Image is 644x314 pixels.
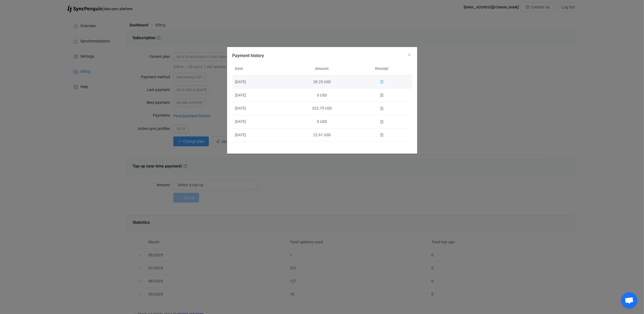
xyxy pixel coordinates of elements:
[621,292,637,309] a: Open chat
[233,132,292,138] div: [DATE]
[227,47,417,154] div: Payment history
[317,93,327,97] span: 0 USD
[233,92,292,98] div: [DATE]
[233,105,292,111] div: [DATE]
[233,66,292,72] div: Date
[233,119,292,125] div: [DATE]
[292,66,352,72] div: Amount
[233,53,264,58] span: Payment history
[312,106,332,110] span: 323.75 USD
[352,66,412,72] div: Receipt
[317,119,327,124] span: 0 USD
[313,133,331,137] span: 22.61 USD
[407,52,412,58] button: Close
[313,80,331,84] span: 28.25 USD
[233,79,292,85] div: [DATE]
